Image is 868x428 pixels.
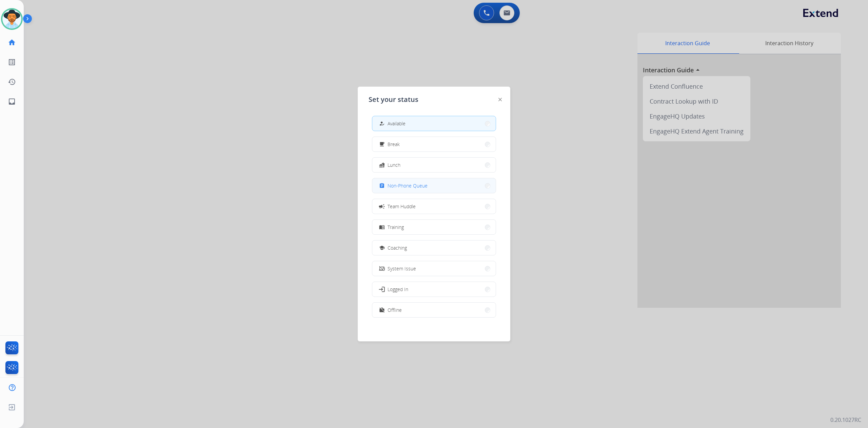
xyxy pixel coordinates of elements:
[388,286,408,293] span: Logged In
[369,95,418,104] span: Set your status
[379,162,385,168] mat-icon: fastfood
[2,10,21,29] img: avatar
[372,178,496,193] button: Non-Phone Queue
[388,265,416,272] span: System Issue
[379,266,385,271] mat-icon: phonelink_off
[372,303,496,317] button: Offline
[378,286,385,292] mat-icon: login
[388,224,404,231] span: Training
[388,161,400,168] span: Lunch
[388,306,402,314] span: Offline
[379,183,385,189] mat-icon: assignment
[372,240,496,255] button: Coaching
[372,158,496,172] button: Lunch
[388,244,407,251] span: Coaching
[8,97,16,106] mat-icon: inbox
[8,78,16,86] mat-icon: history
[388,141,400,148] span: Break
[372,261,496,276] button: System Issue
[379,121,385,126] mat-icon: how_to_reg
[372,220,496,234] button: Training
[388,120,406,127] span: Available
[388,203,416,210] span: Team Huddle
[8,38,16,47] mat-icon: home
[372,282,496,297] button: Logged In
[8,58,16,66] mat-icon: list_alt
[372,199,496,214] button: Team Huddle
[388,182,428,189] span: Non-Phone Queue
[498,98,502,101] img: close-button
[372,137,496,151] button: Break
[379,141,385,147] mat-icon: free_breakfast
[379,245,385,251] mat-icon: school
[378,203,385,210] mat-icon: campaign
[379,307,385,313] mat-icon: work_off
[372,116,496,131] button: Available
[830,416,861,424] p: 0.20.1027RC
[379,224,385,230] mat-icon: menu_book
